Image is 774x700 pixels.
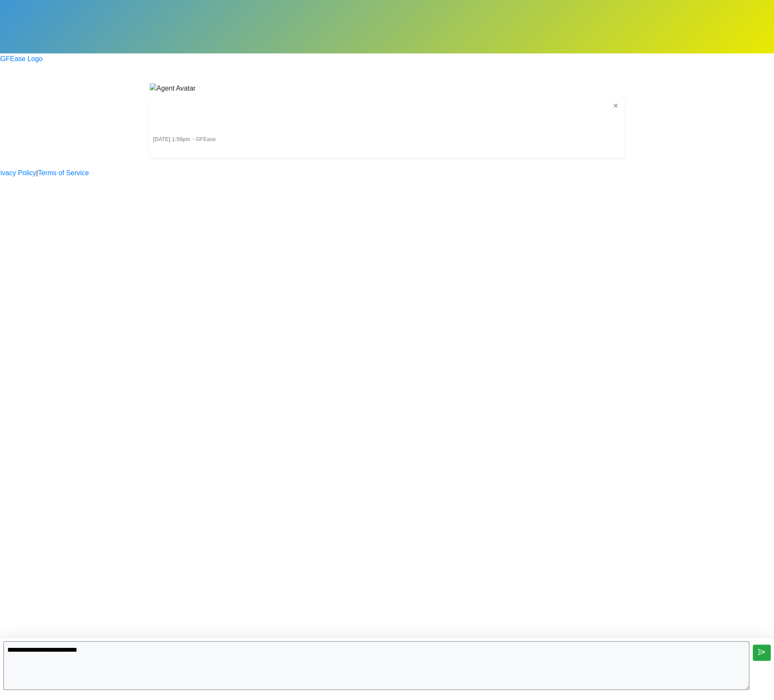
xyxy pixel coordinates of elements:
[36,168,38,178] a: |
[196,136,216,142] span: GFEase
[610,100,621,112] button: ✕
[150,83,195,94] img: Agent Avatar
[153,136,190,142] span: [DATE] 1:56pm
[153,136,216,142] small: ・
[38,168,89,178] a: Terms of Service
